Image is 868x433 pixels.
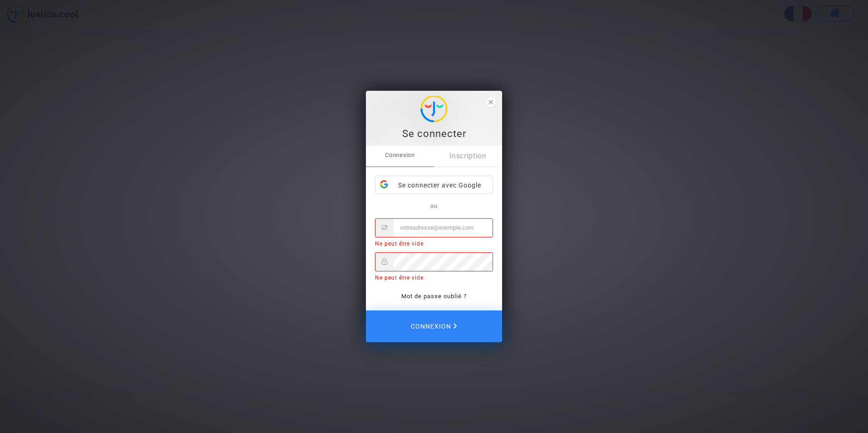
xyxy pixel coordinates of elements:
div: Ne peut être vide [375,274,493,282]
a: Inscription [434,146,502,167]
div: Se connecter [371,127,497,141]
input: Password [394,253,493,271]
a: Mot de passe oublié ? [401,293,467,300]
span: Connexion [411,317,457,336]
button: Connexion [366,310,502,342]
span: Connexion [366,146,434,165]
input: Email [394,219,493,237]
span: ou [430,202,438,209]
div: Se connecter avec Google [375,176,493,194]
div: Ne peut être vide [375,240,493,248]
span: close [486,97,496,107]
